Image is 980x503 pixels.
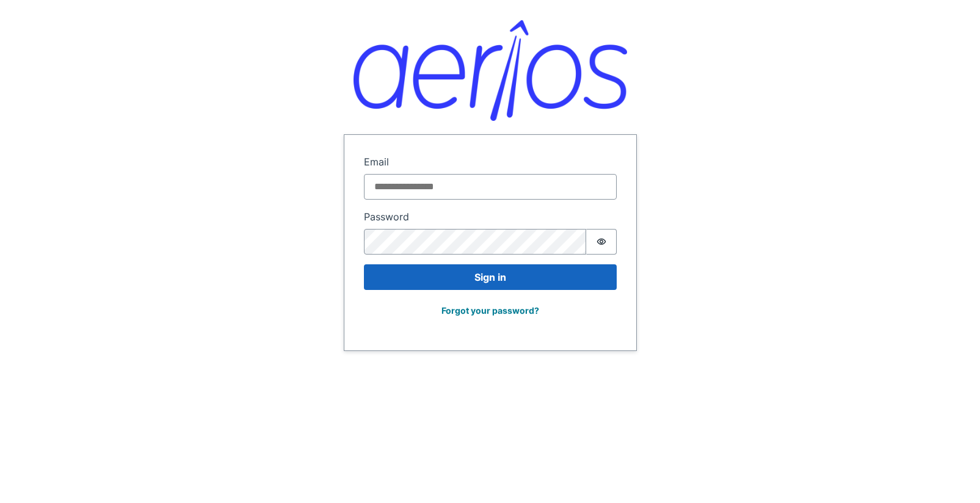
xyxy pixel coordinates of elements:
label: Email [364,154,617,169]
label: Password [364,209,617,224]
button: Show password [586,229,617,255]
img: Aerios logo [354,20,627,121]
button: Forgot your password? [434,300,547,321]
button: Sign in [364,264,617,290]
